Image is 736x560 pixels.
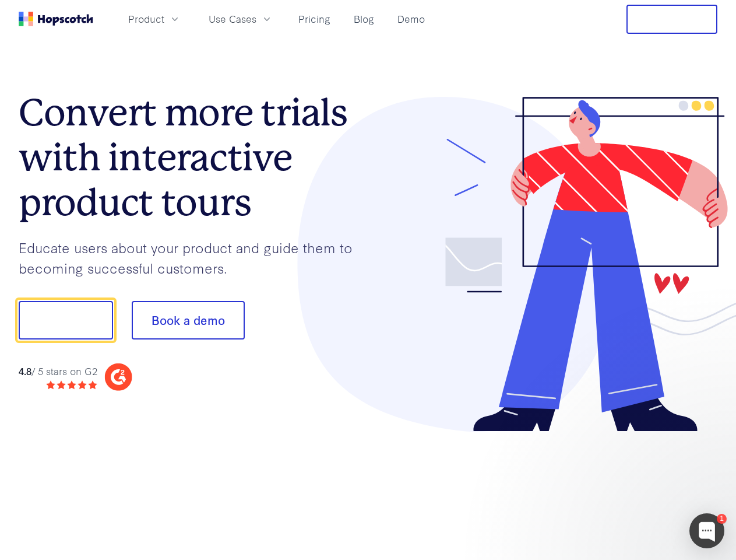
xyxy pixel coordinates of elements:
a: Blog [349,9,379,29]
div: / 5 stars on G2 [19,364,97,379]
a: Pricing [294,9,335,29]
button: Free Trial [626,5,717,34]
span: Product [128,12,164,26]
button: Book a demo [132,301,245,339]
strong: 4.8 [19,364,31,377]
button: Use Cases [202,9,280,29]
p: Educate users about your product and guide them to becoming successful customers. [19,237,368,278]
h1: Convert more trials with interactive product tours [19,90,368,225]
div: 1 [717,514,727,524]
button: Product [121,9,188,29]
button: Show me! [19,301,113,339]
a: Demo [393,9,429,29]
span: Use Cases [209,12,256,26]
a: Home [19,12,93,26]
